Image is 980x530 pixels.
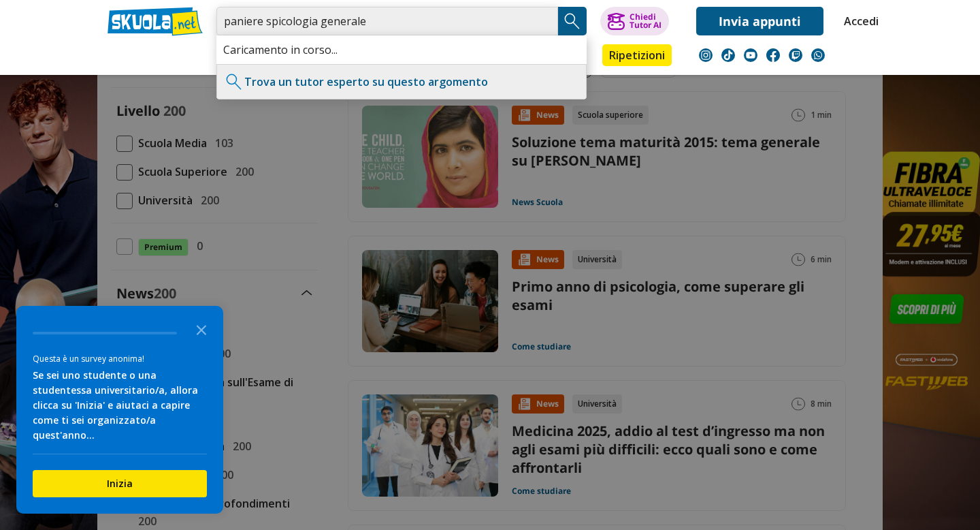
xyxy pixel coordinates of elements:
a: Invia appunti [696,7,823,35]
div: Chiedi Tutor AI [630,13,661,29]
img: twitch [789,48,802,62]
img: facebook [766,48,780,62]
a: Appunti [213,44,274,69]
input: Cerca appunti, riassunti o versioni [216,7,558,35]
img: tiktok [721,48,735,62]
div: Survey [16,306,223,514]
div: Caricamento in corso... [216,35,587,64]
img: instagram [699,48,713,62]
a: Accedi [844,7,872,35]
div: Questa è un survey anonima! [33,352,207,365]
img: Trova un tutor esperto [224,72,244,92]
a: Trova un tutor esperto su questo argomento [244,74,488,89]
img: youtube [744,48,757,62]
img: Cerca appunti, riassunti o versioni [562,11,583,31]
button: Inizia [33,470,207,497]
button: Close the survey [188,315,215,343]
button: ChiediTutor AI [600,7,669,35]
img: WhatsApp [811,48,825,62]
button: Search Button [558,7,587,35]
a: Ripetizioni [602,44,672,66]
div: Se sei uno studente o una studentessa universitario/a, allora clicca su 'Inizia' e aiutaci a capi... [33,368,207,443]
